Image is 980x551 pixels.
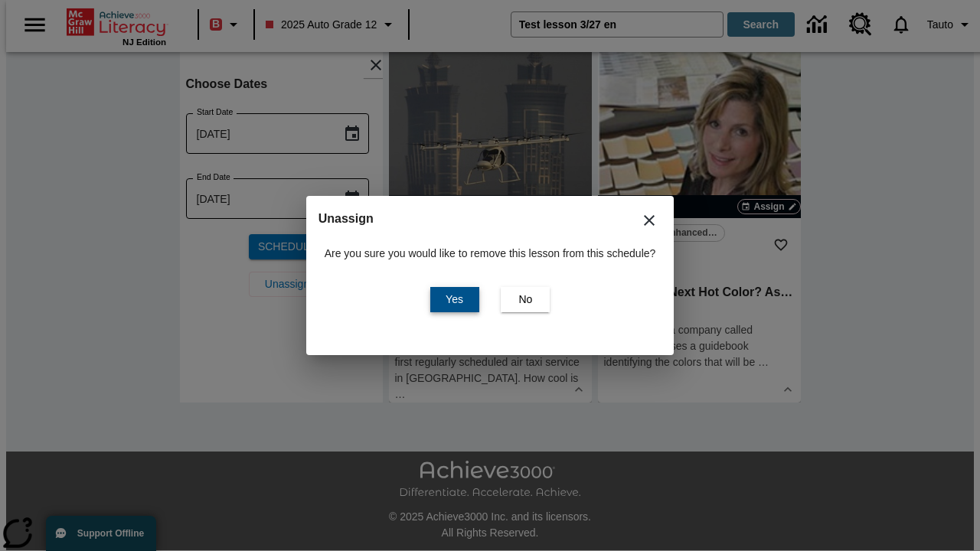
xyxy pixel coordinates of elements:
[631,202,668,239] button: Close
[501,287,550,312] button: No
[446,292,463,308] span: Yes
[430,287,479,312] button: Yes
[518,292,532,308] span: No
[318,208,662,230] h2: Unassign
[325,246,656,262] p: Are you sure you would like to remove this lesson from this schedule?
